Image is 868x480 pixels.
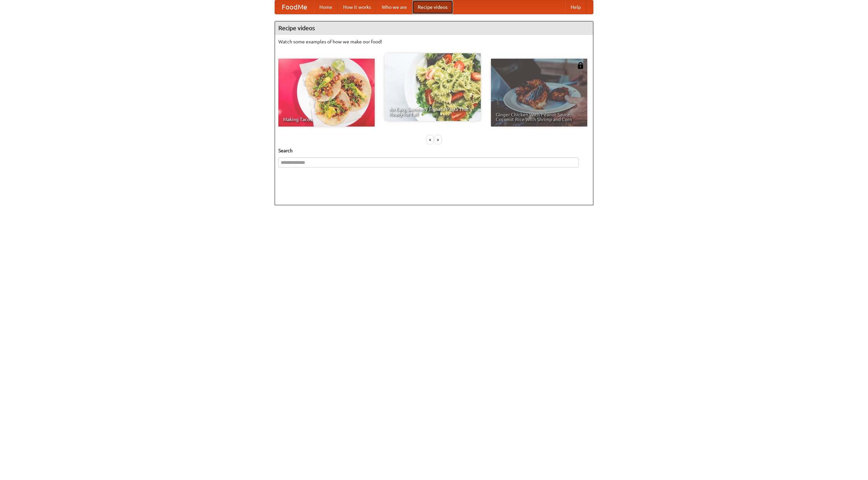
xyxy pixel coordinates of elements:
span: Making Tacos [283,117,370,122]
p: Watch some examples of how we make our food! [278,38,590,45]
a: An Easy, Summery Tomato Pasta That's Ready for Fall [384,53,481,121]
img: 483408.png [577,62,584,69]
div: » [435,135,441,144]
a: Recipe videos [412,0,453,14]
div: « [427,135,433,144]
h4: Recipe videos [275,21,593,35]
a: Who we are [376,0,412,14]
span: An Easy, Summery Tomato Pasta That's Ready for Fall [389,107,476,116]
a: Help [565,0,586,14]
a: Making Tacos [278,59,375,127]
a: How it works [338,0,376,14]
h5: Search [278,147,590,154]
a: FoodMe [275,0,314,14]
a: Home [314,0,338,14]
